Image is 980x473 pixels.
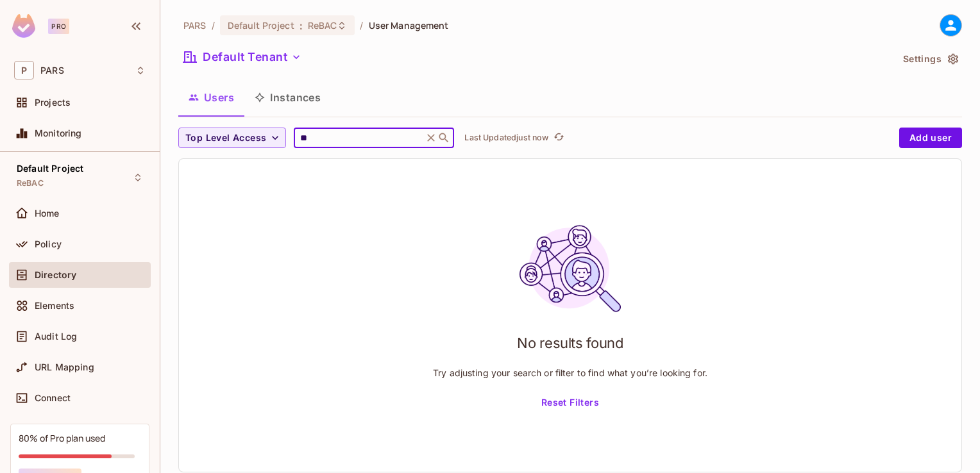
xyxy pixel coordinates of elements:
[360,19,363,31] li: /
[35,362,94,372] span: URL Mapping
[898,49,962,69] button: Settings
[464,133,548,143] p: Last Updated just now
[178,81,244,113] button: Users
[244,81,331,113] button: Instances
[35,331,77,342] span: Audit Log
[551,130,566,145] button: refresh
[553,131,564,144] span: refresh
[35,208,60,219] span: Home
[183,19,207,31] span: the active workspace
[40,65,64,76] span: Workspace: PARS
[17,163,83,174] span: Default Project
[185,130,266,146] span: Top Level Access
[12,14,35,38] img: SReyMgAAAABJRU5ErkJggg==
[17,178,44,188] span: ReBAC
[35,128,82,138] span: Monitoring
[228,19,294,31] span: Default Project
[178,128,286,148] button: Top Level Access
[35,301,74,311] span: Elements
[517,333,623,353] h1: No results found
[178,47,307,67] button: Default Tenant
[536,393,604,413] button: Reset Filters
[899,128,962,148] button: Add user
[35,270,76,280] span: Directory
[48,19,69,34] div: Pro
[308,19,337,31] span: ReBAC
[369,19,449,31] span: User Management
[433,367,707,379] p: Try adjusting your search or filter to find what you’re looking for.
[35,97,71,108] span: Projects
[19,432,105,444] div: 80% of Pro plan used
[212,19,215,31] li: /
[299,21,303,31] span: :
[548,130,566,145] span: Click to refresh data
[35,393,71,403] span: Connect
[35,239,62,249] span: Policy
[14,61,34,79] span: P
